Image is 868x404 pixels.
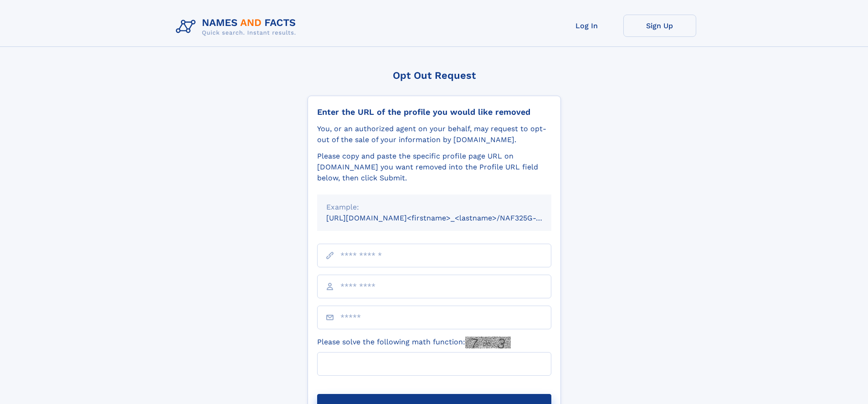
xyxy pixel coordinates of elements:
[550,15,623,37] a: Log In
[308,70,561,81] div: Opt Out Request
[317,123,551,145] div: You, or an authorized agent on your behalf, may request to opt-out of the sale of your informatio...
[172,15,303,39] img: Logo Names and Facts
[623,15,696,37] a: Sign Up
[317,151,551,184] div: Please copy and paste the specific profile page URL on [DOMAIN_NAME] you want removed into the Pr...
[326,202,542,213] div: Example:
[317,107,551,117] div: Enter the URL of the profile you would like removed
[326,214,569,222] small: [URL][DOMAIN_NAME]<firstname>_<lastname>/NAF325G-xxxxxxxx
[317,337,511,348] label: Please solve the following math function:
